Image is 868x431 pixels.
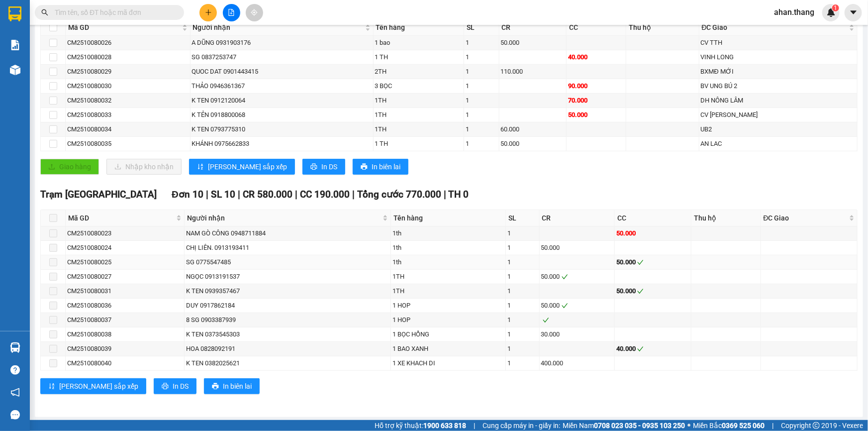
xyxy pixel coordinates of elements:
[832,4,839,11] sup: 1
[392,358,504,368] div: 1 XE KHACH DI
[687,424,690,428] span: ⚪️
[192,67,372,77] div: QUOC DAT 0901443415
[186,272,389,282] div: NGỌC 0913191537
[228,9,235,16] span: file-add
[300,189,350,200] span: CC 190.000
[204,378,260,394] button: printerIn biên lai
[449,189,469,200] span: TH 0
[507,344,537,354] div: 1
[66,255,185,270] td: CM2510080025
[568,96,624,106] div: 70.000
[8,6,21,21] img: logo-vxr
[67,67,189,77] div: CM2510080029
[827,8,836,17] img: icon-new-feature
[693,420,765,431] span: Miền Bắc
[66,270,185,284] td: CM2510080027
[66,137,191,151] td: CM2510080035
[193,22,363,33] span: Người nhận
[66,122,191,137] td: CM2510080034
[199,4,217,21] button: plus
[187,213,381,223] span: Người nhận
[251,9,258,16] span: aim
[375,38,463,48] div: 1 bao
[372,161,400,172] span: In biên lai
[701,38,856,48] div: CV TTH
[466,81,497,91] div: 1
[392,286,504,296] div: 1TH
[295,189,297,200] span: |
[375,81,463,91] div: 3 BỌC
[321,161,337,172] span: In DS
[501,139,565,149] div: 50.000
[352,189,355,200] span: |
[616,286,689,296] div: 50.000
[849,8,858,17] span: caret-down
[67,139,189,149] div: CM2510080035
[67,124,189,134] div: CM2510080034
[507,228,537,238] div: 1
[186,315,389,325] div: 8 SG 0903387939
[701,81,856,91] div: BV UNG BÚ 2
[701,96,856,106] div: DH NÔNG LÂM
[637,259,644,266] span: check
[392,228,504,238] div: 1th
[392,344,504,354] div: 1 BAO XANH
[10,40,20,50] img: solution-icon
[66,226,185,241] td: CM2510080023
[466,52,497,62] div: 1
[66,65,191,79] td: CM2510080029
[507,358,537,368] div: 1
[466,110,497,120] div: 1
[10,388,20,397] span: notification
[189,159,295,175] button: sort-ascending[PERSON_NAME] sắp xếp
[10,410,20,420] span: message
[66,313,185,327] td: CM2510080037
[813,422,820,429] span: copyright
[243,189,292,200] span: CR 580.000
[701,67,856,77] div: BXMĐ MỚI
[212,383,219,391] span: printer
[310,163,317,171] span: printer
[466,96,497,106] div: 1
[361,163,368,171] span: printer
[66,79,191,94] td: CM2510080030
[474,420,475,431] span: |
[702,22,847,33] span: ĐC Giao
[616,257,689,267] div: 50.000
[482,420,560,431] span: Cung cấp máy in - giấy in:
[507,329,537,339] div: 1
[392,243,504,253] div: 1th
[375,96,463,106] div: 1TH
[66,327,185,342] td: CM2510080038
[701,52,856,62] div: VINH LONG
[701,139,856,149] div: AN LAC
[423,422,466,430] strong: 1900 633 818
[302,159,345,175] button: printerIn DS
[616,228,689,238] div: 50.000
[154,378,196,394] button: printerIn DS
[55,7,172,18] input: Tìm tên, số ĐT hoặc mã đơn
[772,420,773,431] span: |
[375,67,463,77] div: 2TH
[223,381,252,392] span: In biên lai
[186,228,389,238] div: NAM GÒ CÔNG 0948711884
[444,189,446,200] span: |
[501,38,565,48] div: 50.000
[67,286,183,296] div: CM2510080031
[162,383,169,391] span: printer
[246,4,263,21] button: aim
[466,139,497,149] div: 1
[186,344,389,354] div: HOA 0828092191
[172,189,203,200] span: Đơn 10
[392,257,504,267] div: 1th
[41,9,48,16] span: search
[67,344,183,354] div: CM2510080039
[40,189,157,200] span: Trạm [GEOGRAPHIC_DATA]
[507,257,537,267] div: 1
[66,94,191,108] td: CM2510080032
[67,243,183,253] div: CM2510080024
[186,301,389,311] div: DUY 0917862184
[192,38,372,48] div: A DŨNG 0931903176
[238,189,240,200] span: |
[197,163,204,171] span: sort-ascending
